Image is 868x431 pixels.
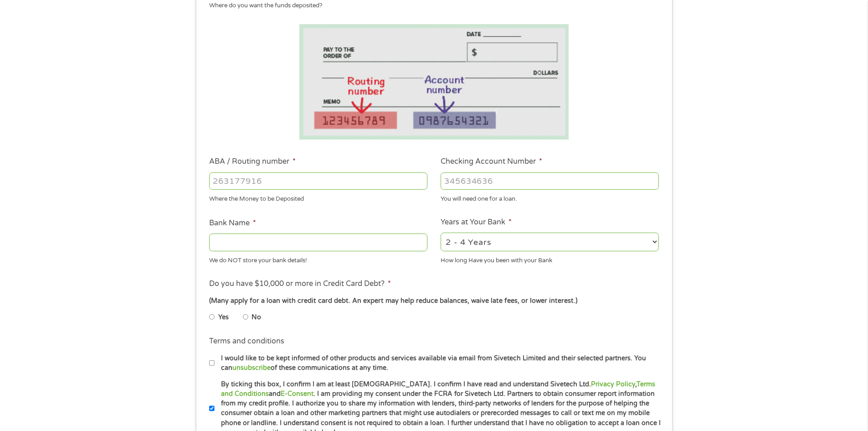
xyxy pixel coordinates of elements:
a: E-Consent [281,390,313,398]
div: (Many apply for a loan with credit card debt. An expert may help reduce balances, waive late fees... [209,296,658,306]
div: Where do you want the funds deposited? [209,1,652,10]
div: How long Have you been with your Bank [441,253,659,265]
label: Yes [218,312,229,322]
label: Years at Your Bank [441,218,512,227]
input: 345634636 [441,172,659,190]
label: ABA / Routing number [209,157,296,166]
a: Privacy Policy [591,380,635,388]
label: Bank Name [209,218,256,228]
div: We do NOT store your bank details! [209,253,427,265]
input: 263177916 [209,172,427,190]
label: Terms and conditions [209,337,284,346]
label: Do you have $10,000 or more in Credit Card Debt? [209,279,391,289]
a: Terms and Conditions [221,380,655,398]
div: You will need one for a loan. [441,192,659,204]
label: I would like to be kept informed of other products and services available via email from Sivetech... [215,353,662,373]
label: Checking Account Number [441,157,542,166]
div: Where the Money to be Deposited [209,192,427,204]
label: No [252,312,261,322]
a: unsubscribe [232,364,271,372]
img: Routing number location [299,24,569,140]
